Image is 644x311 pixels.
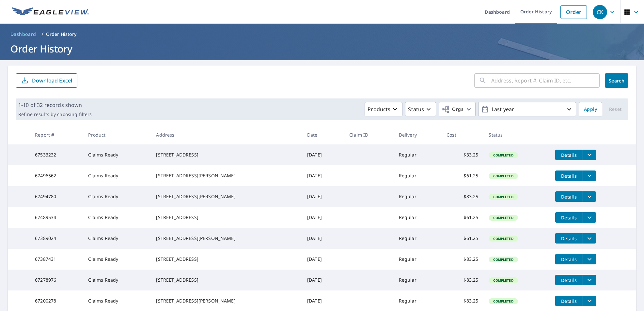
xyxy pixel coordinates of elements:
[489,299,517,304] span: Completed
[32,77,72,84] p: Download Excel
[30,144,83,165] td: 67533232
[583,170,596,181] button: filesDropdownBtn-67496562
[441,165,483,186] td: $61.25
[478,102,576,116] button: Last year
[394,125,441,144] th: Delivery
[555,150,583,160] button: detailsBtn-67533232
[30,228,83,249] td: 67389024
[489,215,517,220] span: Completed
[302,249,344,270] td: [DATE]
[405,102,436,116] button: Status
[559,194,579,200] span: Details
[302,270,344,290] td: [DATE]
[441,249,483,270] td: $83.25
[394,270,441,290] td: Regular
[156,152,297,158] div: [STREET_ADDRESS]
[151,125,302,144] th: Address
[12,7,89,17] img: EV Logo
[555,233,583,244] button: detailsBtn-67389024
[489,278,517,283] span: Completed
[30,270,83,290] td: 67278976
[441,228,483,249] td: $61.25
[83,165,151,186] td: Claims Ready
[83,125,151,144] th: Product
[156,193,297,200] div: [STREET_ADDRESS][PERSON_NAME]
[30,249,83,270] td: 67387431
[555,170,583,181] button: detailsBtn-67496562
[441,144,483,165] td: $33.25
[439,102,476,116] button: Orgs
[8,42,636,55] h1: Order History
[18,111,92,117] p: Refine results by choosing filters
[394,249,441,270] td: Regular
[302,207,344,228] td: [DATE]
[156,256,297,262] div: [STREET_ADDRESS]
[559,152,579,158] span: Details
[46,31,77,37] p: Order History
[593,5,607,19] div: CK
[489,236,517,241] span: Completed
[8,29,39,39] a: Dashboard
[302,165,344,186] td: [DATE]
[489,104,565,115] p: Last year
[16,73,77,88] button: Download Excel
[559,235,579,242] span: Details
[83,249,151,270] td: Claims Ready
[559,277,579,283] span: Details
[368,105,390,113] p: Products
[489,195,517,199] span: Completed
[83,207,151,228] td: Claims Ready
[41,30,43,38] li: /
[555,254,583,264] button: detailsBtn-67387431
[583,233,596,244] button: filesDropdownBtn-67389024
[555,191,583,202] button: detailsBtn-67494780
[302,186,344,207] td: [DATE]
[83,228,151,249] td: Claims Ready
[394,165,441,186] td: Regular
[560,5,587,19] a: Order
[559,215,579,221] span: Details
[394,186,441,207] td: Regular
[156,172,297,179] div: [STREET_ADDRESS][PERSON_NAME]
[610,78,623,84] span: Search
[441,207,483,228] td: $61.25
[491,71,600,90] input: Address, Report #, Claim ID, etc.
[483,125,550,144] th: Status
[559,173,579,179] span: Details
[583,212,596,223] button: filesDropdownBtn-67489534
[302,144,344,165] td: [DATE]
[394,228,441,249] td: Regular
[408,105,424,113] p: Status
[83,144,151,165] td: Claims Ready
[555,275,583,285] button: detailsBtn-67278976
[441,125,483,144] th: Cost
[584,105,597,113] span: Apply
[8,29,636,39] nav: breadcrumb
[559,256,579,262] span: Details
[442,105,463,113] span: Orgs
[30,207,83,228] td: 67489534
[302,125,344,144] th: Date
[489,174,517,178] span: Completed
[83,186,151,207] td: Claims Ready
[441,186,483,207] td: $83.25
[555,212,583,223] button: detailsBtn-67489534
[555,296,583,306] button: detailsBtn-67200278
[605,73,628,88] button: Search
[583,296,596,306] button: filesDropdownBtn-67200278
[156,277,297,283] div: [STREET_ADDRESS]
[559,298,579,304] span: Details
[156,298,297,304] div: [STREET_ADDRESS][PERSON_NAME]
[156,235,297,242] div: [STREET_ADDRESS][PERSON_NAME]
[583,254,596,264] button: filesDropdownBtn-67387431
[583,191,596,202] button: filesDropdownBtn-67494780
[83,270,151,290] td: Claims Ready
[489,257,517,262] span: Completed
[365,102,402,116] button: Products
[489,153,517,157] span: Completed
[18,101,92,109] p: 1-10 of 32 records shown
[30,125,83,144] th: Report #
[579,102,602,116] button: Apply
[302,228,344,249] td: [DATE]
[156,214,297,221] div: [STREET_ADDRESS]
